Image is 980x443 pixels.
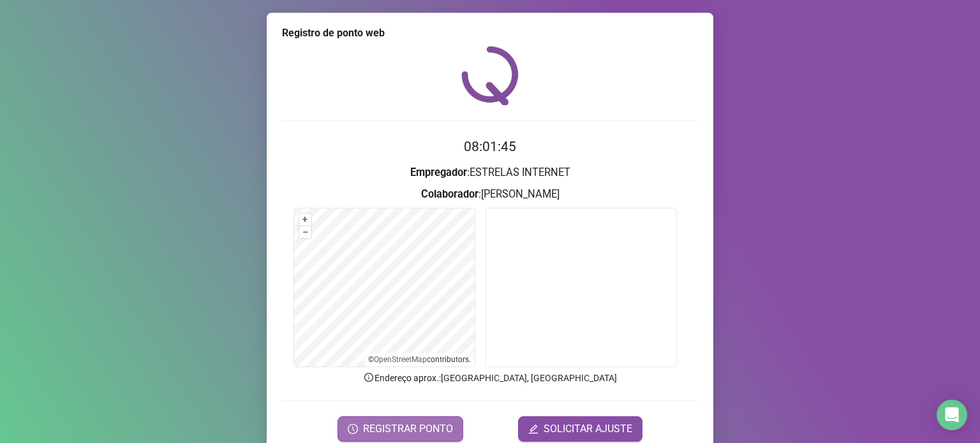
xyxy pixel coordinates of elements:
img: QRPoint [461,46,519,105]
span: clock-circle [348,424,358,434]
h3: : ESTRELAS INTERNET [282,164,698,181]
button: + [299,214,311,226]
h3: : [PERSON_NAME] [282,186,698,203]
button: – [299,226,311,238]
button: REGISTRAR PONTO [338,416,463,442]
span: REGISTRAR PONTO [363,421,453,437]
time: 08:01:45 [464,139,516,154]
button: editSOLICITAR AJUSTE [518,416,642,442]
div: Open Intercom Messenger [937,400,967,430]
strong: Colaborador [421,188,479,200]
strong: Empregador [410,166,467,178]
span: SOLICITAR AJUSTE [544,421,632,437]
span: edit [528,424,538,434]
p: Endereço aprox. : [GEOGRAPHIC_DATA], [GEOGRAPHIC_DATA] [282,371,698,385]
li: © contributors. [368,355,471,364]
div: Registro de ponto web [282,25,698,41]
a: OpenStreetMap [374,355,427,364]
span: info-circle [363,372,375,383]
